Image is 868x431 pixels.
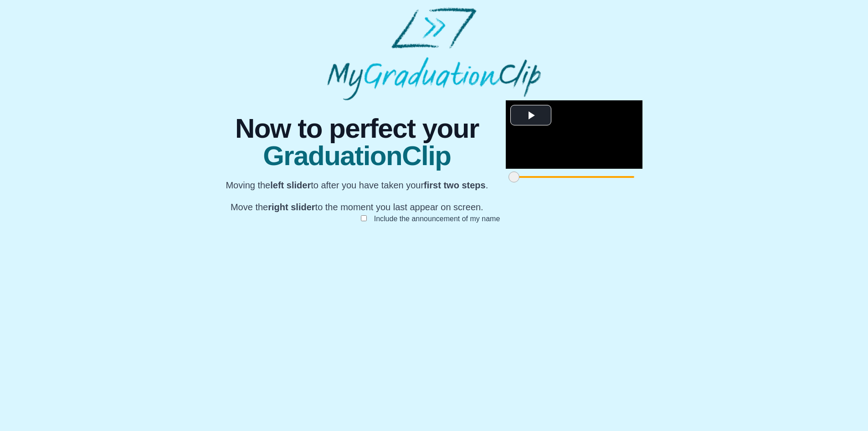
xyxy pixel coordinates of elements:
[424,180,486,190] b: first two steps
[226,201,488,213] p: Move the to the moment you last appear on screen.
[226,142,488,170] span: GraduationClip
[510,105,551,125] button: Play Video
[268,202,315,212] b: right slider
[367,211,508,226] label: Include the announcement of my name
[327,7,540,100] img: MyGraduationClip
[270,180,311,190] b: left slider
[226,115,488,142] span: Now to perfect your
[226,179,488,192] p: Moving the to after you have taken your .
[506,100,642,169] div: Video Player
